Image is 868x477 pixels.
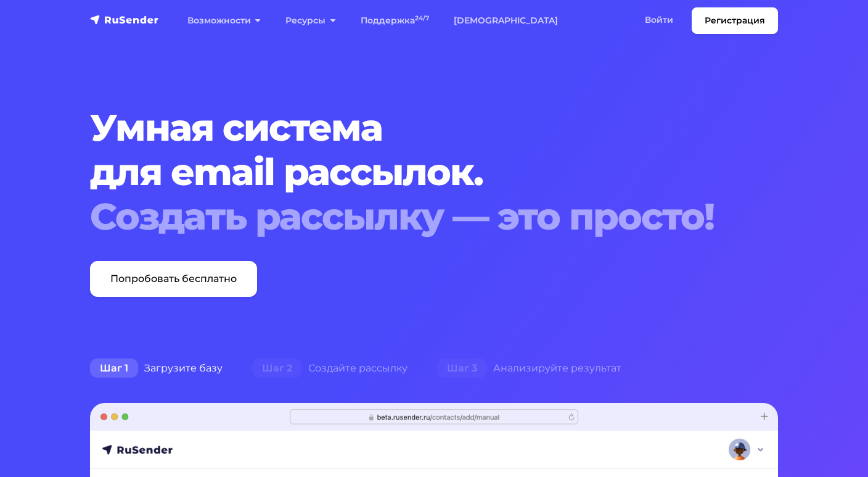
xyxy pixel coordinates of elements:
[175,8,273,33] a: Возможности
[237,356,422,381] div: Создайте рассылку
[692,7,778,34] a: Регистрация
[415,14,429,22] sup: 24/7
[252,359,302,378] span: Шаг 2
[422,356,636,381] div: Анализируйте результат
[90,359,138,378] span: Шаг 1
[90,194,719,239] div: Создать рассылку — это просто!
[75,356,237,381] div: Загрузите базу
[348,8,441,33] a: Поддержка24/7
[633,7,686,33] a: Войти
[90,106,719,239] h1: Умная система для email рассылок.
[441,8,570,33] a: [DEMOGRAPHIC_DATA]
[273,8,348,33] a: Ресурсы
[437,359,487,378] span: Шаг 3
[90,261,257,297] a: Попробовать бесплатно
[90,14,159,26] img: RuSender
